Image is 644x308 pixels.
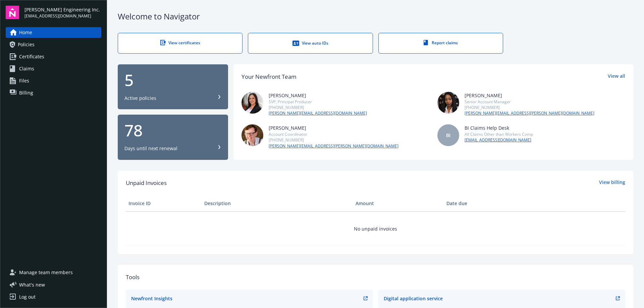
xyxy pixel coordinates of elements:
div: Days until next renewal [124,145,177,152]
div: 5 [124,72,221,88]
a: Certificates [6,51,101,62]
span: [EMAIL_ADDRESS][DOMAIN_NAME] [24,13,100,19]
button: [PERSON_NAME] Engineering Inc.[EMAIL_ADDRESS][DOMAIN_NAME] [24,6,101,19]
div: Senior Account Manager [465,99,594,105]
a: Home [6,27,101,38]
a: [PERSON_NAME][EMAIL_ADDRESS][PERSON_NAME][DOMAIN_NAME] [269,143,398,149]
div: Log out [19,292,36,302]
span: [PERSON_NAME] Engineering Inc. [24,6,100,13]
div: Report claims [392,40,489,46]
div: Your Newfront Team [241,72,297,81]
button: 5Active policies [118,64,228,110]
th: Invoice ID [126,195,202,211]
a: Manage team members [6,267,101,278]
div: Welcome to Navigator [118,11,633,22]
td: No unpaid invoices [126,211,625,246]
div: View auto IDs [262,40,359,47]
div: [PERSON_NAME] [465,92,594,99]
div: [PERSON_NAME] [269,124,398,131]
span: Manage team members [19,267,73,278]
a: View auto IDs [248,33,373,54]
div: 78 [124,122,221,138]
a: [PERSON_NAME][EMAIL_ADDRESS][PERSON_NAME][DOMAIN_NAME] [465,110,594,116]
div: [PERSON_NAME] [269,92,367,99]
div: SVP, Principal Producer [269,99,367,105]
a: [EMAIL_ADDRESS][DOMAIN_NAME] [465,137,533,143]
a: View billing [599,179,625,187]
img: photo [241,124,263,146]
div: BI Claims Help Desk [465,124,533,131]
a: Policies [6,39,101,50]
div: View certificates [131,40,229,46]
div: Tools [126,273,625,282]
div: Account Coordinator [269,131,398,137]
th: Amount [353,195,444,211]
span: BI [446,132,450,139]
span: Home [19,27,32,38]
div: [PHONE_NUMBER] [269,137,398,143]
img: photo [437,92,459,114]
span: Policies [18,39,35,50]
img: navigator-logo.svg [6,6,19,19]
div: [PHONE_NUMBER] [269,105,367,110]
div: Digital application service [384,295,443,302]
span: Certificates [19,51,44,62]
a: Report claims [378,33,503,54]
span: Billing [19,87,33,98]
a: Claims [6,63,101,74]
div: Newfront Insights [131,295,172,302]
a: View certificates [118,33,243,54]
span: What ' s new [19,281,45,288]
th: Description [202,195,353,211]
a: View all [608,72,625,81]
th: Date due [444,195,520,211]
a: Billing [6,87,101,98]
div: [PHONE_NUMBER] [465,105,594,110]
button: 78Days until next renewal [118,115,228,160]
button: What's new [6,281,56,288]
div: All Claims Other than Workers Comp [465,131,533,137]
span: Unpaid Invoices [126,179,167,187]
span: Files [19,75,29,86]
span: Claims [19,63,34,74]
img: photo [241,92,263,114]
div: Active policies [124,95,156,102]
a: [PERSON_NAME][EMAIL_ADDRESS][DOMAIN_NAME] [269,110,367,116]
a: Files [6,75,101,86]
